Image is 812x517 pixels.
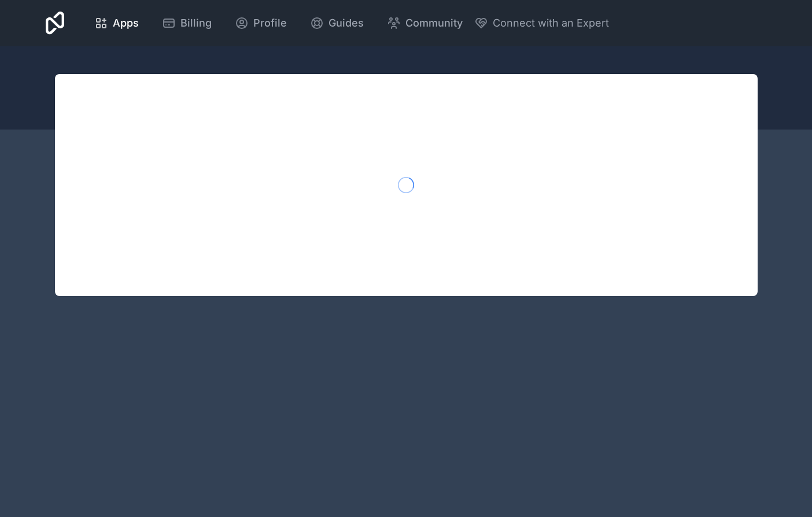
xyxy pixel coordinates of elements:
span: Apps [113,15,139,31]
button: Connect with an Expert [474,15,609,31]
a: Billing [153,10,221,36]
a: Profile [226,10,296,36]
a: Guides [301,10,373,36]
a: Community [378,10,472,36]
span: Community [405,15,463,31]
span: Guides [329,15,364,31]
span: Connect with an Expert [493,15,609,31]
span: Profile [253,15,287,31]
a: Apps [85,10,148,36]
span: Billing [180,15,212,31]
